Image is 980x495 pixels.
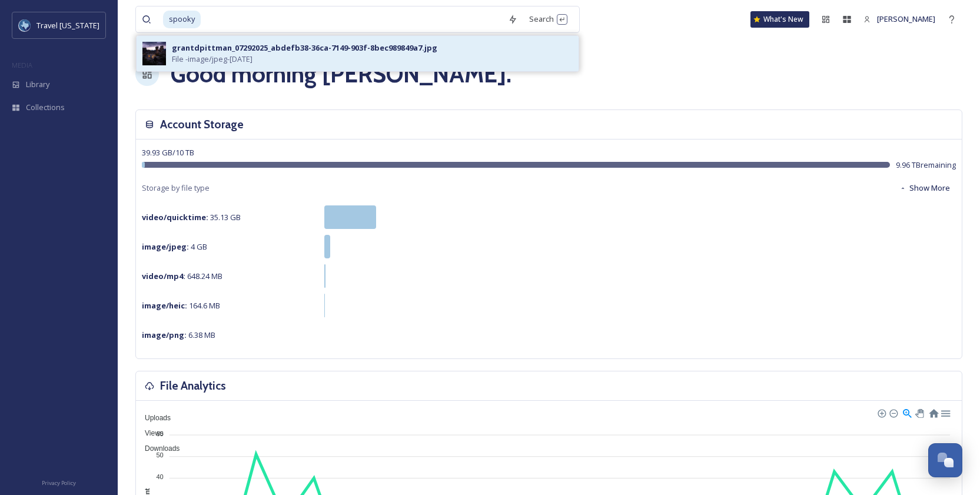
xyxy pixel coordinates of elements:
strong: image/jpeg : [142,241,189,252]
div: Zoom Out [889,408,897,417]
span: Travel [US_STATE] [36,20,99,31]
strong: video/mp4 : [142,271,185,281]
a: What's New [750,11,809,28]
img: images%20%281%29.jpeg [19,19,31,31]
img: be559963-6909-4266-b969-e03231400964.jpg [142,42,166,65]
div: Search [523,8,573,31]
span: 9.96 TB remaining [896,160,956,171]
strong: image/heic : [142,300,187,311]
div: Menu [940,407,950,417]
span: 4 GB [142,241,207,252]
div: Reset Zoom [928,407,938,417]
span: 164.6 MB [142,300,220,311]
span: 6.38 MB [142,330,215,340]
tspan: 40 [156,473,163,480]
a: Privacy Policy [42,475,76,489]
button: Open Chat [928,443,962,477]
div: Selection Zoom [902,407,912,417]
span: 35.13 GB [142,212,241,222]
span: [PERSON_NAME] [877,14,935,24]
span: 648.24 MB [142,271,222,281]
span: 39.93 GB / 10 TB [142,147,194,158]
tspan: 60 [156,430,163,437]
div: grantdpittman_07292025_abdefb38-36ca-7149-903f-8bec989849a7.jpg [172,42,437,54]
h3: File Analytics [160,377,226,394]
a: [PERSON_NAME] [858,8,941,31]
button: Show More [893,177,956,200]
strong: image/png : [142,330,187,340]
h3: Account Storage [160,116,244,133]
span: Uploads [136,414,171,422]
span: File - image/jpeg - [DATE] [172,54,253,65]
span: Storage by file type [142,182,210,194]
div: Panning [915,409,922,416]
span: Downloads [136,444,180,453]
span: spooky [163,11,201,28]
span: Views [136,429,164,437]
span: Privacy Policy [42,479,76,487]
span: Collections [26,102,65,113]
h1: Good morning [PERSON_NAME] . [171,57,511,92]
span: MEDIA [12,61,32,69]
strong: video/quicktime : [142,212,208,222]
div: Zoom In [877,408,885,417]
span: Library [26,79,49,90]
tspan: 50 [156,451,163,459]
